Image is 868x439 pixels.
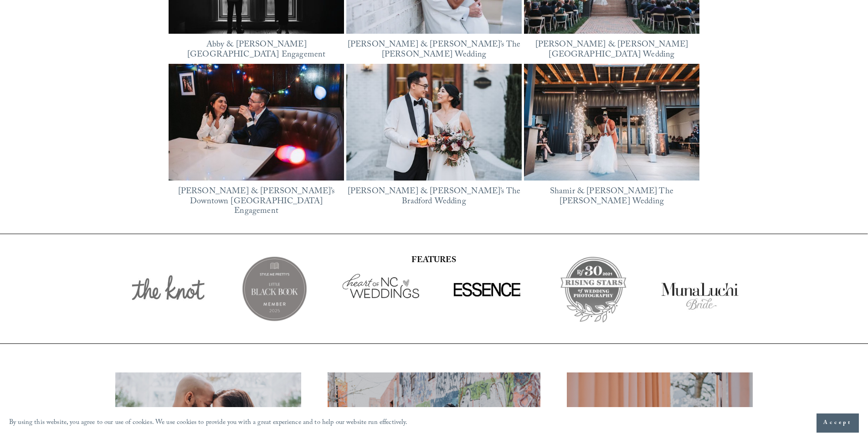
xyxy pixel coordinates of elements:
[823,418,852,428] span: Accept
[9,417,408,430] p: By using this website, you agree to our use of cookies. We use cookies to provide you with a grea...
[524,64,699,181] img: Shamir &amp; Keegan’s The Meadows Raleigh Wedding
[348,185,520,209] a: [PERSON_NAME] & [PERSON_NAME]’s The Bradford Wedding
[817,413,859,433] button: Accept
[346,64,522,181] img: Justine &amp; Xinli’s The Bradford Wedding
[169,64,344,181] img: Lorena &amp; Tom’s Downtown Durham Engagement
[535,38,688,62] a: [PERSON_NAME] & [PERSON_NAME][GEOGRAPHIC_DATA] Wedding
[550,185,673,209] a: Shamir & [PERSON_NAME] The [PERSON_NAME] Wedding
[187,38,325,62] a: Abby & [PERSON_NAME][GEOGRAPHIC_DATA] Engagement
[348,38,520,62] a: [PERSON_NAME] & [PERSON_NAME]’s The [PERSON_NAME] Wedding
[411,254,456,268] strong: FEATURES
[178,185,335,219] a: [PERSON_NAME] & [PERSON_NAME]’s Downtown [GEOGRAPHIC_DATA] Engagement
